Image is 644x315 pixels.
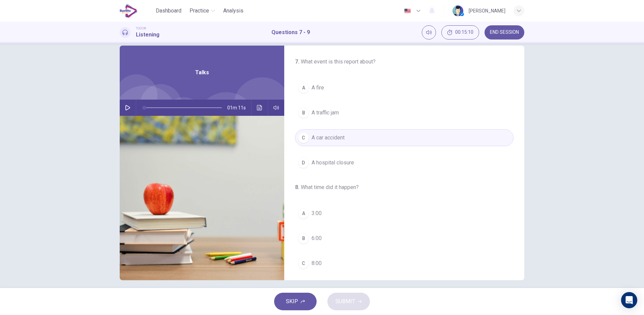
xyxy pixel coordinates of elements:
button: C8:00 [295,255,514,272]
span: SKIP [286,297,298,306]
h4: What time did it happen? [295,183,514,191]
div: Open Intercom Messenger [621,292,637,308]
button: B6:00 [295,230,514,247]
span: A fire [312,84,324,92]
div: A [298,208,309,219]
button: A3:00 [295,205,514,222]
div: [PERSON_NAME] [469,7,505,15]
button: SKIP [274,293,317,310]
h4: 7 . [295,58,301,65]
div: B [298,107,309,118]
div: A [298,82,309,93]
div: Mute [422,25,436,40]
button: DA hospital closure [295,154,514,171]
img: Profile picture [452,5,463,16]
img: EduSynch logo [120,4,138,18]
a: EduSynch logo [120,4,153,18]
button: BA traffic jam [295,104,514,121]
span: END SESSION [490,30,519,35]
h1: Listening [136,31,159,39]
h4: What event is this report about? [295,58,514,66]
span: A hospital closure [312,159,354,167]
span: 8:00 [312,259,322,267]
div: B [298,233,309,244]
button: Analysis [221,5,246,17]
button: AA fire [295,79,514,96]
span: 01m 11s [227,100,251,116]
button: Dashboard [153,5,184,17]
button: END SESSION [485,25,524,40]
div: C [298,132,309,143]
span: Analysis [223,7,243,15]
span: Talks [195,69,209,77]
div: Hide [441,25,479,40]
button: 00:15:10 [441,25,479,40]
button: Practice [187,5,218,17]
h1: Questions 7 - 9 [271,28,310,36]
h4: 8 . [295,184,301,190]
span: A car accident [312,134,345,142]
img: en [403,8,412,14]
span: Dashboard [156,7,181,15]
span: A traffic jam [312,109,339,117]
div: C [298,258,309,269]
span: TOEIC® [136,26,146,31]
span: 00:15:10 [455,30,473,35]
button: Click to see the audio transcription [254,100,265,116]
span: 6:00 [312,234,322,242]
span: Practice [189,7,209,15]
div: D [298,157,309,168]
span: 3:00 [312,209,322,217]
button: CA car accident [295,129,514,146]
img: Talks [120,116,284,280]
